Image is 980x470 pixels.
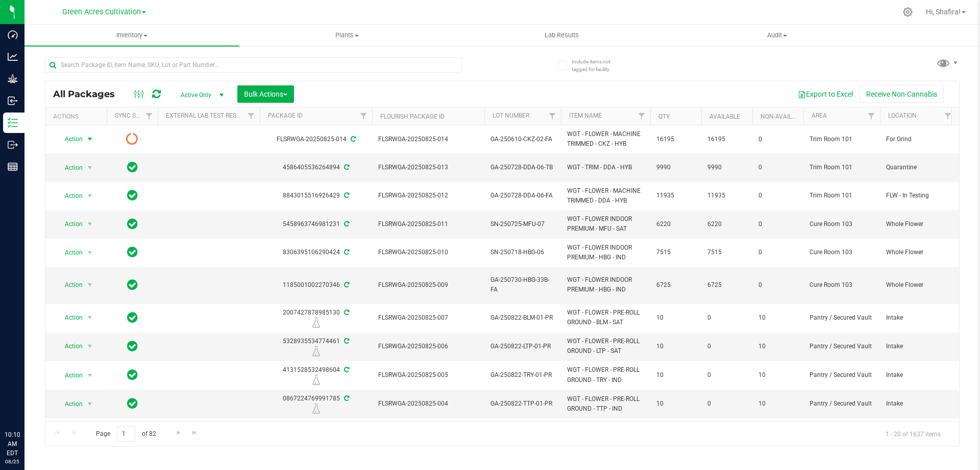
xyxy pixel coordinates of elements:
span: WGT - FLOWER - MACHINE TRIMMED - DDA - HYB [567,186,644,206]
span: In Sync [127,160,138,174]
span: Sync from Compliance System [342,192,349,199]
p: 08/25 [5,458,20,465]
iframe: Resource center unread badge [30,387,42,399]
span: Intake [886,313,950,323]
div: FLSRWGA-20250825-014 [258,135,374,144]
span: GA-250822-LTP-01-PR [491,342,555,351]
div: 1185001002270346 [258,280,374,290]
span: Whole Flower [886,219,950,229]
span: Action [56,368,83,383]
span: 6725 [707,280,746,290]
span: Action [56,278,83,292]
span: 11935 [707,191,746,200]
span: FLSRWGA-20250825-006 [378,342,478,351]
span: SN-250725-MFU-07 [491,219,555,229]
span: 10 [656,313,695,323]
a: Lot Number [493,112,529,119]
span: WGT - TRIM - DDA - HYB [567,163,644,172]
span: 0 [758,248,797,257]
a: Location [888,112,917,119]
span: FLSRWGA-20250825-014 [378,135,478,144]
a: Item Name [569,112,602,119]
span: In Sync [127,188,138,203]
a: Area [812,112,827,119]
span: Sync from Compliance System [342,220,349,228]
span: Trim Room 101 [810,135,874,144]
span: 6220 [656,219,695,229]
span: 9990 [707,163,746,172]
span: Sync from Compliance System [342,164,349,171]
span: Action [56,161,83,175]
span: For Grind [886,135,950,144]
a: Inventory [24,25,239,46]
div: 4586405536264894 [258,163,374,172]
span: Intake [886,342,950,351]
span: Action [56,310,83,325]
span: select [84,132,96,146]
span: 1 - 20 of 1637 items [877,426,949,441]
div: 5458963746981231 [258,219,374,229]
span: In Sync [127,245,138,259]
span: Green Acres Cultivation [62,8,141,16]
span: FLSRWGA-20250825-005 [378,370,478,380]
span: Include items not tagged for facility [572,58,623,73]
div: Manage settings [901,7,914,17]
div: 4131528532498604 [258,365,374,385]
span: Intake [886,370,950,380]
div: 8843015516926429 [258,191,374,200]
span: Cure Room 103 [810,248,874,257]
span: Action [56,132,83,146]
span: Inventory [24,31,239,40]
span: FLW - In Testing [886,191,950,200]
a: Filter [863,107,880,125]
span: FLSRWGA-20250825-010 [378,248,478,257]
span: 0 [758,163,797,172]
span: 0 [758,219,797,229]
span: Action [56,217,83,231]
a: Go to the last page [187,426,202,440]
span: 6725 [656,280,695,290]
span: Pantry / Secured Vault [810,399,874,409]
span: Hi, Shafira! [926,8,961,16]
a: External Lab Test Result [166,112,246,119]
a: Plants [239,25,454,46]
a: Go to the next page [171,426,186,440]
span: WGT - FLOWER - PRE-ROLL GROUND - TRY - IND [567,365,644,385]
span: Pantry / Secured Vault [810,313,874,323]
a: Filter [355,107,372,125]
inline-svg: Grow [8,74,18,84]
span: select [84,245,96,260]
span: 7515 [707,248,746,257]
span: FLSRWGA-20250825-007 [378,313,478,323]
div: R&D Lab Sample [258,318,374,328]
span: WGT - FLOWER INDOOR PREMIUM - HBG - IND [567,275,644,295]
a: Flourish Package ID [380,113,445,120]
span: Quarantine [886,163,950,172]
div: 5328935534774461 [258,337,374,356]
inline-svg: Reports [8,162,18,172]
div: R&D Lab Sample [258,375,374,385]
a: Filter [633,107,650,125]
span: Sync from Compliance System [342,281,349,288]
span: SN-250718-HBG-06 [491,248,555,257]
span: 7515 [656,248,695,257]
span: WGT - FLOWER INDOOR PREMIUM - MFU - SAT [567,214,644,234]
span: Sync from Compliance System [342,395,349,402]
span: GA-250822-TTP-01-PR [491,399,555,409]
span: FLSRWGA-20250825-013 [378,163,478,172]
span: In Sync [127,368,138,382]
span: select [84,397,96,411]
span: 0 [758,280,797,290]
a: Package ID [268,112,303,119]
span: Whole Flower [886,248,950,257]
a: Audit [670,25,885,46]
span: In Sync [127,217,138,231]
span: Sync from Compliance System [349,136,356,143]
span: FLSRWGA-20250825-004 [378,399,478,409]
span: select [84,278,96,292]
span: 10 [656,342,695,351]
span: GA-250822-BLM-01-PR [491,313,555,323]
span: 0 [707,342,746,351]
button: Receive Non-Cannabis [860,85,944,103]
iframe: Resource center [10,388,41,419]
